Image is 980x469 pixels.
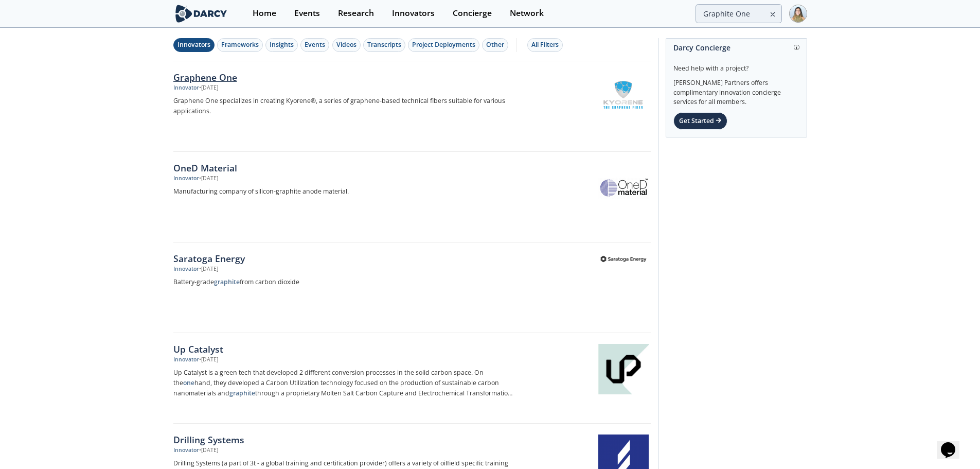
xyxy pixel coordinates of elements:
div: Get Started [673,112,727,130]
div: All Filters [531,40,559,49]
div: OneD Material [173,161,514,175]
div: Home [253,9,276,18]
button: Insights [265,38,298,52]
a: OneD Material Innovator •[DATE] Manufacturing company of silicon-graphite anode material. OneD Ma... [173,152,651,242]
button: Innovators [173,38,215,52]
div: Project Deployments [412,40,475,49]
strong: graphite [214,277,240,286]
div: Need help with a project? [673,57,799,73]
div: Innovator [173,356,199,364]
button: Events [300,38,329,52]
a: Graphene One Innovator •[DATE] Graphene One specializes in creating Kyorene®, a series of graphen... [173,61,651,152]
div: Events [305,40,325,49]
div: Innovator [173,265,199,273]
button: Videos [332,38,361,52]
button: All Filters [527,38,563,52]
div: Transcripts [367,40,401,49]
div: Other [486,40,504,49]
div: Frameworks [221,40,259,49]
div: Saratoga Energy [173,252,514,265]
div: Videos [336,40,357,49]
div: Events [294,9,320,18]
div: • [DATE] [199,446,218,455]
div: • [DATE] [199,175,218,183]
img: Up Catalyst [598,344,649,394]
button: Transcripts [363,38,405,52]
div: Innovator [173,446,199,455]
strong: one [183,378,194,387]
div: Graphene One [173,71,514,84]
img: Profile [789,5,807,23]
img: information.svg [794,45,799,50]
a: Up Catalyst Innovator •[DATE] Up Catalyst is a green tech that developed 2 different conversion p... [173,333,651,424]
div: Drilling Systems [173,433,514,446]
a: Saratoga Energy Innovator •[DATE] Battery-gradegraphitefrom carbon dioxide Saratoga Energy [173,242,651,333]
button: Project Deployments [408,38,479,52]
div: Innovators [392,9,435,18]
div: • [DATE] [199,265,218,273]
div: Concierge [453,9,492,18]
div: Innovator [173,175,199,183]
input: Advanced Search [696,4,782,23]
strong: graphite [229,389,255,397]
div: Insights [270,40,294,49]
div: • [DATE] [199,356,218,364]
p: Up Catalyst is a green tech that developed 2 different conversion processes in the solid carbon s... [173,368,514,398]
button: Other [482,38,508,52]
img: OneD Material [598,163,649,213]
img: Saratoga Energy [598,253,649,265]
div: Research [338,9,374,18]
div: Up Catalyst [173,342,514,356]
div: Network [510,9,544,18]
img: Graphene One [598,72,649,123]
p: Battery-grade from carbon dioxide [173,277,514,287]
div: Innovators [177,40,210,49]
div: • [DATE] [199,84,218,92]
p: Graphene One specializes in creating Kyorene®, a series of graphene-based technical fibers suitab... [173,96,514,116]
button: Frameworks [217,38,263,52]
img: logo-wide.svg [173,5,229,23]
div: Darcy Concierge [673,39,799,57]
div: Innovator [173,84,199,92]
p: Manufacturing company of silicon-graphite anode material. [173,186,514,197]
div: [PERSON_NAME] Partners offers complimentary innovation concierge services for all members. [673,73,799,107]
iframe: chat widget [937,428,970,459]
